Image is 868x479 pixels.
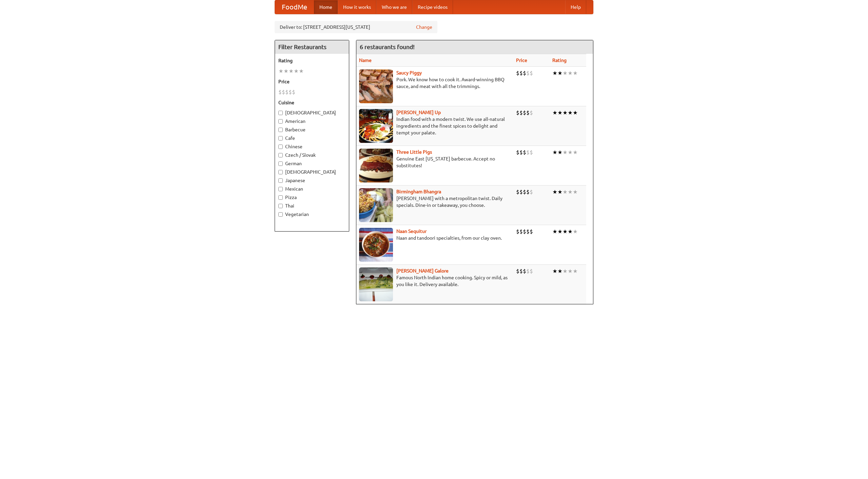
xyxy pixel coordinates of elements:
[552,109,557,116] li: ★
[278,178,283,183] input: Japanese
[516,58,527,63] a: Price
[526,228,530,235] li: $
[278,169,346,175] label: [DEMOGRAPHIC_DATA]
[359,116,511,136] p: Indian food with a modern twist. We use all-natural ingredients and the finest spices to delight ...
[299,67,304,75] li: ★
[278,152,346,158] label: Czech / Slovak
[278,128,283,132] input: Barbecue
[278,177,346,184] label: Japanese
[314,0,338,14] a: Home
[568,188,573,196] li: ★
[359,58,372,63] a: Name
[278,78,346,85] h5: Price
[568,69,573,77] li: ★
[552,267,557,275] li: ★
[565,0,586,14] a: Help
[359,228,393,262] img: naansequitur.jpg
[573,109,578,116] li: ★
[360,44,415,50] ng-pluralize: 6 restaurants found!
[278,109,346,116] label: [DEMOGRAPHIC_DATA]
[568,228,573,235] li: ★
[282,88,285,96] li: $
[530,149,533,156] li: $
[516,228,519,235] li: $
[396,110,441,115] b: [PERSON_NAME] Up
[573,69,578,77] li: ★
[519,69,523,77] li: $
[519,109,523,116] li: $
[573,149,578,156] li: ★
[563,69,568,77] li: ★
[278,99,346,106] h5: Cuisine
[359,155,511,169] p: Genuine East [US_STATE] barbecue. Accept no substitutes!
[563,228,568,235] li: ★
[552,228,557,235] li: ★
[278,143,346,150] label: Chinese
[573,267,578,275] li: ★
[292,88,295,96] li: $
[278,57,346,64] h5: Rating
[573,188,578,196] li: ★
[523,267,526,275] li: $
[278,195,283,200] input: Pizza
[526,109,530,116] li: $
[278,88,282,96] li: $
[278,118,346,125] label: American
[519,228,523,235] li: $
[285,88,289,96] li: $
[568,267,573,275] li: ★
[530,69,533,77] li: $
[516,149,519,156] li: $
[275,40,349,54] h4: Filter Restaurants
[396,189,441,194] b: Birmingham Bhangra
[526,149,530,156] li: $
[294,67,299,75] li: ★
[519,149,523,156] li: $
[283,67,289,75] li: ★
[563,267,568,275] li: ★
[516,109,519,116] li: $
[275,0,314,14] a: FoodMe
[568,149,573,156] li: ★
[359,76,511,90] p: Pork. We know how to cook it. Award-winning BBQ sauce, and meat with all the trimmings.
[552,188,557,196] li: ★
[359,267,393,301] img: currygalore.jpg
[278,194,346,201] label: Pizza
[396,149,432,155] a: Three Little Pigs
[278,170,283,174] input: [DEMOGRAPHIC_DATA]
[278,126,346,133] label: Barbecue
[278,212,283,217] input: Vegetarian
[557,109,563,116] li: ★
[530,267,533,275] li: $
[563,188,568,196] li: ★
[376,0,412,14] a: Who we are
[359,195,511,209] p: [PERSON_NAME] with a metropolitan twist. Daily specials. Dine-in or takeaway, you choose.
[396,268,449,274] b: [PERSON_NAME] Galore
[557,267,563,275] li: ★
[278,161,283,166] input: German
[359,188,393,222] img: bhangra.jpg
[526,267,530,275] li: $
[552,69,557,77] li: ★
[275,21,437,33] div: Deliver to: [STREET_ADDRESS][US_STATE]
[359,235,511,241] p: Naan and tandoori specialties, from our clay oven.
[573,228,578,235] li: ★
[278,119,283,124] input: American
[278,67,283,75] li: ★
[278,111,283,115] input: [DEMOGRAPHIC_DATA]
[557,228,563,235] li: ★
[359,274,511,288] p: Famous North Indian home cooking. Spicy or mild, as you like it. Delivery available.
[278,202,346,209] label: Thai
[359,109,393,143] img: curryup.jpg
[289,67,294,75] li: ★
[278,211,346,218] label: Vegetarian
[396,228,427,234] a: Naan Sequitur
[563,149,568,156] li: ★
[552,58,567,63] a: Rating
[568,109,573,116] li: ★
[289,88,292,96] li: $
[278,160,346,167] label: German
[523,69,526,77] li: $
[416,24,432,30] a: Change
